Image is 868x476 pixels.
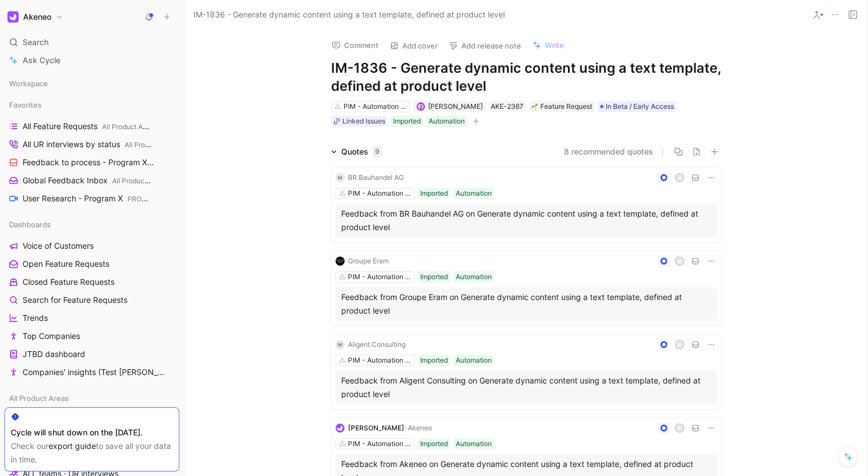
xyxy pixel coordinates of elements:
[336,173,345,182] div: M
[5,364,179,381] a: Companies' insights (Test [PERSON_NAME])
[49,441,96,451] a: export guide
[564,145,653,158] button: 8 recommended quotes
[5,136,179,153] a: All UR interviews by statusAll Product Areas
[404,424,432,432] span: · Akeneo
[348,271,411,283] div: PIM - Automation (Rule Engine...)
[385,38,443,54] button: Add cover
[7,11,19,23] img: Akeneo
[342,116,385,127] div: Linked Issues
[9,99,42,111] span: Favorites
[23,193,153,205] span: User Research - Program X
[5,274,179,290] a: Closed Feature Requests
[420,438,448,449] div: Imported
[491,101,523,112] div: AKE-2367
[9,78,48,89] span: Workspace
[23,139,154,151] span: All UR interviews by status
[102,122,156,131] span: All Product Areas
[373,146,382,157] div: 9
[676,258,683,265] div: M
[127,195,168,203] span: PROGRAM X
[327,37,384,53] button: Comment
[456,355,492,366] div: Automation
[417,104,424,110] img: avatar
[23,258,109,270] span: Open Feature Requests
[529,101,594,112] div: 🌱Feature Request
[348,424,404,432] span: [PERSON_NAME]
[23,312,48,324] span: Trends
[193,8,505,21] span: IM-1836 - Generate dynamic content using a text template, defined at product level
[11,426,173,439] div: Cycle will shut down on the [DATE].
[429,116,465,127] div: Automation
[336,340,345,349] div: M
[420,271,448,283] div: Imported
[23,330,80,342] span: Top Companies
[5,34,179,51] div: Search
[5,310,179,327] a: Trends
[676,174,683,182] div: K
[23,36,49,49] span: Search
[348,438,411,449] div: PIM - Automation (Rule Engine...)
[348,172,404,183] div: BR Bauhandel AG
[545,40,564,50] span: Write
[676,341,683,349] div: A
[23,157,156,169] span: Feedback to process - Program X
[327,145,386,158] div: Quotes9
[336,424,345,433] img: logo
[456,188,492,199] div: Automation
[5,154,179,171] a: Feedback to process - Program XPROGRAM X
[23,367,165,378] span: Companies' insights (Test [PERSON_NAME])
[112,177,166,185] span: All Product Areas
[676,425,683,432] div: R
[5,96,179,113] div: Favorites
[23,276,114,288] span: Closed Feature Requests
[341,145,382,158] div: Quotes
[5,328,179,345] a: Top Companies
[420,355,448,366] div: Imported
[125,140,179,149] span: All Product Areas
[5,216,179,381] div: DashboardsVoice of CustomersOpen Feature RequestsClosed Feature RequestsSearch for Feature Reques...
[331,59,721,95] h1: IM-1836 - Generate dynamic content using a text template, defined at product level
[420,188,448,199] div: Imported
[5,390,179,407] div: All Product Areas
[527,37,569,53] button: Write
[444,38,526,54] button: Add release note
[348,188,411,199] div: PIM - Automation (Rule Engine...)
[5,52,179,69] a: Ask Cycle
[23,54,60,67] span: Ask Cycle
[23,121,151,133] span: All Feature Requests
[5,346,179,363] a: JTBD dashboard
[341,290,711,318] div: Feedback from Groupe Eram on Generate dynamic content using a text template, defined at product l...
[343,101,407,112] div: PIM - Automation (Rule Engine...)
[348,255,389,267] div: Groupe Eram
[348,339,406,350] div: Aligent Consulting
[5,216,179,233] div: Dashboards
[9,219,51,230] span: Dashboards
[456,438,492,449] div: Automation
[23,294,127,306] span: Search for Feature Requests
[11,439,173,466] div: Check our to save all your data in time.
[5,190,179,207] a: User Research - Program XPROGRAM X
[5,9,66,25] button: AkeneoAkeneo
[531,103,538,110] img: 🌱
[341,207,711,234] div: Feedback from BR Bauhandel AG on Generate dynamic content using a text template, defined at produ...
[23,12,51,22] h1: Akeneo
[5,75,179,92] div: Workspace
[23,349,85,360] span: JTBD dashboard
[456,271,492,283] div: Automation
[5,172,179,189] a: Global Feedback InboxAll Product Areas
[393,116,421,127] div: Imported
[598,101,676,112] div: In Beta / Early Access
[428,102,483,111] span: [PERSON_NAME]
[348,355,411,366] div: PIM - Automation (Rule Engine...)
[336,257,345,266] img: logo
[5,118,179,135] a: All Feature RequestsAll Product Areas
[23,240,94,252] span: Voice of Customers
[5,237,179,254] a: Voice of Customers
[9,393,69,404] span: All Product Areas
[23,175,152,187] span: Global Feedback Inbox
[531,101,592,112] div: Feature Request
[5,255,179,272] a: Open Feature Requests
[606,101,674,112] span: In Beta / Early Access
[341,374,711,401] div: Feedback from Aligent Consulting on Generate dynamic content using a text template, defined at pr...
[5,292,179,308] a: Search for Feature Requests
